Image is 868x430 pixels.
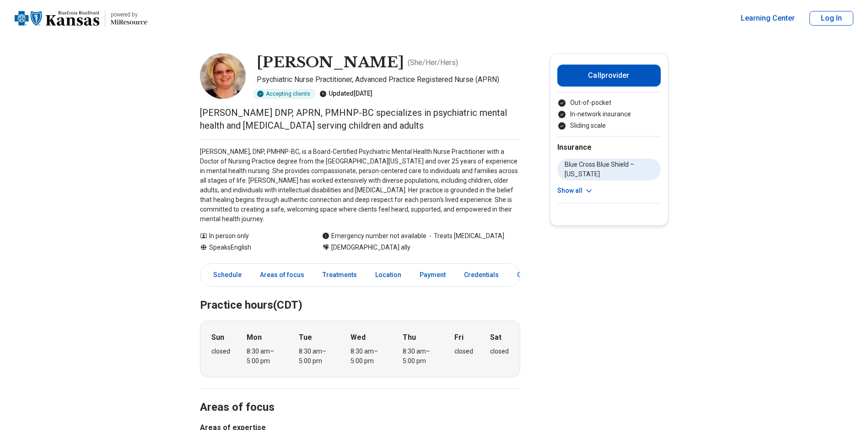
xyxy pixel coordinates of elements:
[403,347,438,366] div: 8:30 am – 5:00 pm
[350,347,386,366] div: 8:30 am – 5:00 pm
[253,89,316,99] div: Accepting clients
[426,231,504,241] span: Treats [MEDICAL_DATA]
[370,266,407,284] a: Location
[458,266,504,284] a: Credentials
[299,347,334,366] div: 8:30 am – 5:00 pm
[200,243,304,252] div: Speaks English
[319,89,372,99] div: Updated [DATE]
[414,266,451,284] a: Payment
[200,378,520,415] h2: Areas of focus
[211,347,230,356] div: closed
[741,13,795,24] a: Learning Center
[454,332,464,343] strong: Fri
[490,332,501,343] strong: Sat
[247,347,282,366] div: 8:30 am – 5:00 pm
[322,231,426,241] div: Emergency number not available
[202,266,247,284] a: Schedule
[200,321,520,377] div: When does the program meet?
[299,332,312,343] strong: Tue
[557,98,661,108] li: Out-of-pocket
[557,109,661,119] li: In-network insurance
[200,147,520,224] p: [PERSON_NAME], DNP, PMHNP-BC, is a Board-Certified Psychiatric Mental Health Nurse Practitioner w...
[557,142,661,153] h2: Insurance
[557,158,661,180] li: Blue Cross Blue Shield – [US_STATE]
[111,11,147,18] p: powered by
[254,266,310,284] a: Areas of focus
[257,53,404,72] h1: [PERSON_NAME]
[512,266,545,284] a: Other
[408,57,458,68] p: ( She/Her/Hers )
[317,266,362,284] a: Treatments
[557,98,661,131] ul: Payment options
[350,332,366,343] strong: Wed
[200,106,520,132] p: [PERSON_NAME] DNP, APRN, PMHNP-BC specializes in psychiatric mental health and [MEDICAL_DATA] ser...
[557,121,661,131] li: Sliding scale
[403,332,416,343] strong: Thu
[257,74,520,85] p: Psychiatric Nurse Practitioner, Advanced Practice Registered Nurse (APRN)
[557,65,661,87] button: Callprovider
[331,243,410,252] span: [DEMOGRAPHIC_DATA] ally
[200,53,246,99] img: Melissa Laughrey, Psychiatric Nurse Practitioner
[490,347,509,356] div: closed
[15,4,147,33] a: Home page
[454,347,473,356] div: closed
[200,231,304,241] div: In person only
[809,11,853,26] button: Log In
[211,332,224,343] strong: Sun
[200,276,520,313] h2: Practice hours (CDT)
[557,186,593,196] button: Show all
[247,332,262,343] strong: Mon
